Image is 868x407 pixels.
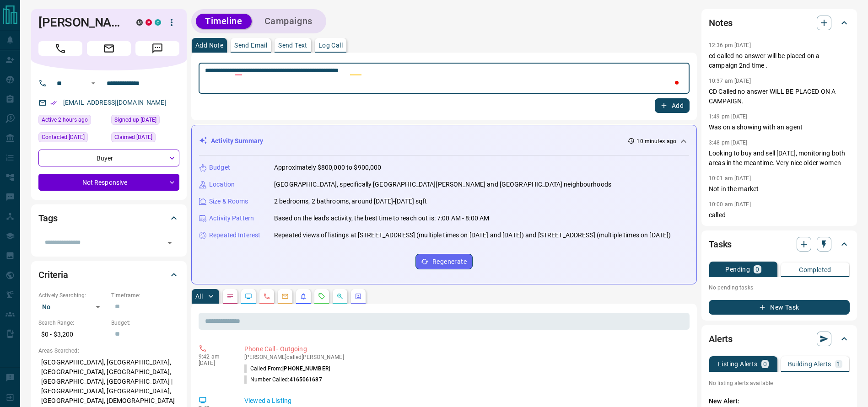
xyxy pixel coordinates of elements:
[38,207,179,229] div: Tags
[709,87,850,106] p: CD Called no answer WILL BE PLACED ON A CAMPAIGN.
[799,267,831,273] p: Completed
[226,293,234,300] svg: Notes
[135,41,179,56] span: Message
[114,133,152,142] span: Claimed [DATE]
[38,327,107,342] p: $0 - $3,200
[755,266,759,273] p: 0
[709,379,850,387] p: No listing alerts available
[195,293,203,300] p: All
[290,376,322,383] span: 4165061687
[274,214,489,223] p: Based on the lead's activity, the best time to reach out is: 7:00 AM - 8:00 AM
[38,211,57,225] h2: Tags
[278,42,307,48] p: Send Text
[199,133,689,150] div: Activity Summary10 minutes ago
[282,365,330,372] span: [PHONE_NUMBER]
[234,42,267,48] p: Send Email
[718,361,758,367] p: Listing Alerts
[709,281,850,295] p: No pending tasks
[263,293,270,300] svg: Calls
[38,41,82,56] span: Call
[209,180,235,189] p: Location
[709,300,850,315] button: New Task
[38,150,179,166] div: Buyer
[38,15,123,30] h1: [PERSON_NAME]
[274,230,671,240] p: Repeated views of listings at [STREET_ADDRESS] (multiple times on [DATE] and [DATE]) and [STREET_...
[199,360,231,366] p: [DATE]
[788,361,831,367] p: Building Alerts
[837,361,841,367] p: 1
[709,201,751,208] p: 10:00 am [DATE]
[111,132,179,145] div: Thu Jan 07 2021
[87,41,131,56] span: Email
[318,293,325,300] svg: Requests
[709,16,733,30] h2: Notes
[38,132,107,145] div: Thu Jul 03 2025
[146,19,152,26] div: property.ca
[42,133,85,142] span: Contacted [DATE]
[211,136,263,146] p: Activity Summary
[709,42,751,48] p: 12:36 pm [DATE]
[38,264,179,286] div: Criteria
[38,174,179,191] div: Not Responsive
[163,236,176,249] button: Open
[709,149,850,168] p: Looking to buy and sell [DATE], monitoring both areas in the meantime. Very nice older women
[209,214,254,223] p: Activity Pattern
[281,293,289,300] svg: Emails
[38,115,107,128] div: Tue Sep 16 2025
[38,319,107,327] p: Search Range:
[655,98,690,113] button: Add
[88,78,99,89] button: Open
[199,353,231,360] p: 9:42 am
[209,163,230,172] p: Budget
[709,237,732,252] h2: Tasks
[336,293,344,300] svg: Opportunities
[725,266,750,273] p: Pending
[709,51,850,70] p: cd called no answer will be placed on a campaign 2nd time .
[709,184,850,194] p: Not in the market
[415,254,473,269] button: Regenerate
[38,347,179,355] p: Areas Searched:
[42,115,88,124] span: Active 2 hours ago
[355,293,362,300] svg: Agent Actions
[205,67,683,90] textarea: To enrich screen reader interactions, please activate Accessibility in Grammarly extension settings
[63,99,167,106] a: [EMAIL_ADDRESS][DOMAIN_NAME]
[209,230,260,240] p: Repeated Interest
[244,396,686,406] p: Viewed a Listing
[114,115,156,124] span: Signed up [DATE]
[209,197,248,206] p: Size & Rooms
[155,19,161,26] div: condos.ca
[245,293,252,300] svg: Lead Browsing Activity
[50,100,57,106] svg: Email Verified
[709,113,748,120] p: 1:49 pm [DATE]
[196,14,252,29] button: Timeline
[763,361,767,367] p: 0
[709,78,751,84] p: 10:37 am [DATE]
[244,364,330,373] p: Called From:
[38,268,68,282] h2: Criteria
[111,319,179,327] p: Budget:
[38,300,107,314] div: No
[111,291,179,300] p: Timeframe:
[709,139,748,146] p: 3:48 pm [DATE]
[136,19,143,26] div: mrloft.ca
[111,115,179,128] div: Fri Nov 20 2020
[709,123,850,132] p: Was on a showing with an agent
[709,210,850,220] p: called
[300,293,307,300] svg: Listing Alerts
[709,12,850,34] div: Notes
[709,328,850,350] div: Alerts
[274,180,611,189] p: [GEOGRAPHIC_DATA], specifically [GEOGRAPHIC_DATA][PERSON_NAME] and [GEOGRAPHIC_DATA] neighbourhoods
[274,163,381,172] p: Approximately $800,000 to $900,000
[244,375,322,384] p: Number Called:
[195,42,223,48] p: Add Note
[255,14,322,29] button: Campaigns
[709,332,733,346] h2: Alerts
[38,291,107,300] p: Actively Searching:
[709,175,751,182] p: 10:01 am [DATE]
[244,344,686,354] p: Phone Call - Outgoing
[709,396,850,406] p: New Alert:
[709,233,850,255] div: Tasks
[274,197,427,206] p: 2 bedrooms, 2 bathrooms, around [DATE]-[DATE] sqft
[318,42,343,48] p: Log Call
[636,137,676,145] p: 10 minutes ago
